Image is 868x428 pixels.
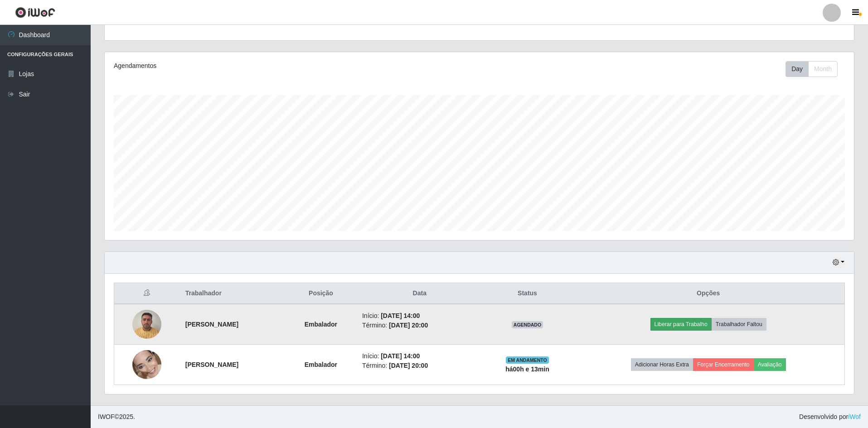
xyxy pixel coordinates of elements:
button: Adicionar Horas Extra [631,358,693,371]
img: CoreUI Logo [15,7,55,18]
th: Status [483,283,572,304]
span: © 2025 . [98,412,135,422]
strong: [PERSON_NAME] [185,321,238,328]
strong: Embalador [305,361,337,368]
li: Término: [362,361,477,370]
button: Trabalhador Faltou [712,318,766,331]
div: Agendamentos [114,61,411,71]
span: IWOF [98,413,115,420]
span: AGENDADO [512,321,543,328]
button: Forçar Encerramento [693,358,754,371]
time: [DATE] 14:00 [381,352,420,360]
time: [DATE] 20:00 [389,322,428,329]
th: Posição [285,283,357,304]
span: EM ANDAMENTO [506,356,549,364]
span: Desenvolvido por [799,412,861,422]
time: [DATE] 20:00 [389,362,428,369]
button: Day [786,61,809,77]
button: Avaliação [754,358,786,371]
div: First group [786,61,838,77]
div: Toolbar with button groups [786,61,845,77]
strong: há 00 h e 13 min [505,365,549,373]
time: [DATE] 14:00 [381,312,420,319]
th: Data [357,283,483,304]
li: Término: [362,321,477,330]
button: Liberar para Trabalho [650,318,712,331]
button: Month [808,61,838,77]
img: 1757182475196.jpeg [132,305,161,343]
th: Trabalhador [180,283,285,304]
strong: Embalador [305,321,337,328]
li: Início: [362,351,477,361]
img: 1757598806047.jpeg [132,332,161,397]
a: iWof [848,413,861,420]
th: Opções [572,283,844,304]
li: Início: [362,311,477,321]
strong: [PERSON_NAME] [185,361,238,368]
